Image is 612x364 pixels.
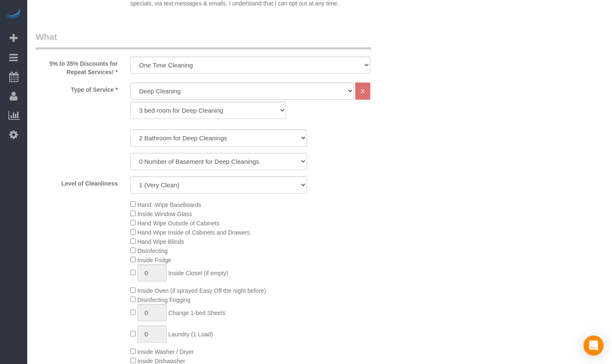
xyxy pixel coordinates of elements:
[137,297,191,303] span: Disinfecting Fogging
[5,8,22,20] img: Automaid Logo
[36,31,371,49] legend: What
[137,201,201,208] span: Hand -Wipe Baseboards
[584,336,604,356] div: Open Intercom Messenger
[168,331,213,338] span: Laundry (1 Load)
[137,238,184,245] span: Hand Wipe Blinds
[137,211,192,217] span: Inside Window Glass
[168,310,225,316] span: Change 1-bed Sheets
[137,229,250,236] span: Hand Wipe Inside of Cabinets and Drawers
[29,57,124,76] label: 5% to 35% Discounts for Repeat Services! *
[137,349,194,355] span: Inside Washer / Dryer
[137,257,171,263] span: Inside Fridge
[137,220,219,227] span: Hand Wipe Outside of Cabinets
[29,176,124,188] label: Level of Cleanliness
[168,270,228,276] span: Inside Closet (if empty)
[29,83,124,94] label: Type of Service *
[137,287,266,294] span: Inside Oven (if sprayed Easy Off the night before)
[137,248,168,254] span: Disinfecting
